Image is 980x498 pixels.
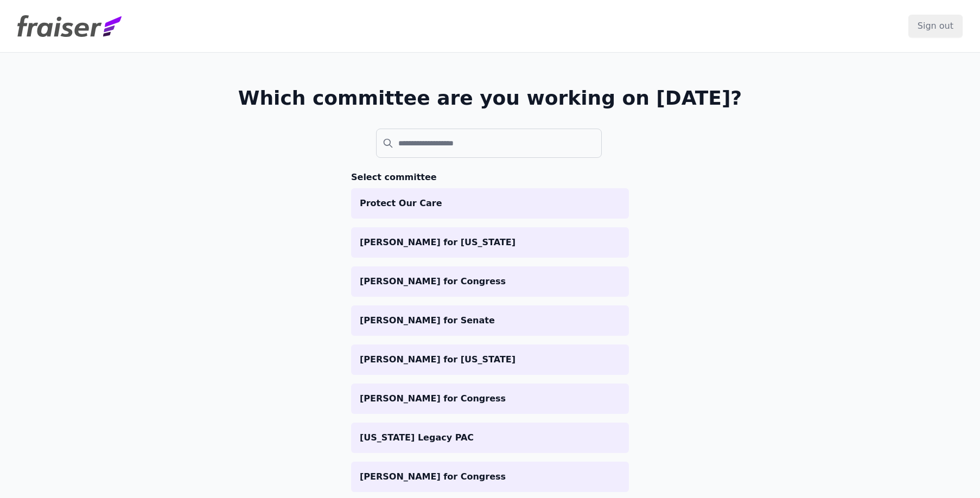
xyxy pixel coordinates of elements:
[360,275,620,288] p: [PERSON_NAME] for Congress
[360,353,620,366] p: [PERSON_NAME] for [US_STATE]
[351,344,629,375] a: [PERSON_NAME] for [US_STATE]
[351,227,629,258] a: [PERSON_NAME] for [US_STATE]
[351,423,629,453] a: [US_STATE] Legacy PAC
[351,171,629,184] h3: Select committee
[360,314,620,327] p: [PERSON_NAME] for Senate
[908,15,963,37] input: Sign out
[360,470,620,483] p: [PERSON_NAME] for Congress
[360,236,620,249] p: [PERSON_NAME] for [US_STATE]
[360,197,620,210] p: Protect Our Care
[351,305,629,336] a: [PERSON_NAME] for Senate
[351,462,629,492] a: [PERSON_NAME] for Congress
[351,266,629,297] a: [PERSON_NAME] for Congress
[360,392,620,405] p: [PERSON_NAME] for Congress
[238,87,742,109] h1: Which committee are you working on [DATE]?
[351,188,629,219] a: Protect Our Care
[351,384,629,414] a: [PERSON_NAME] for Congress
[360,431,620,444] p: [US_STATE] Legacy PAC
[17,15,122,37] img: Fraiser Logo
